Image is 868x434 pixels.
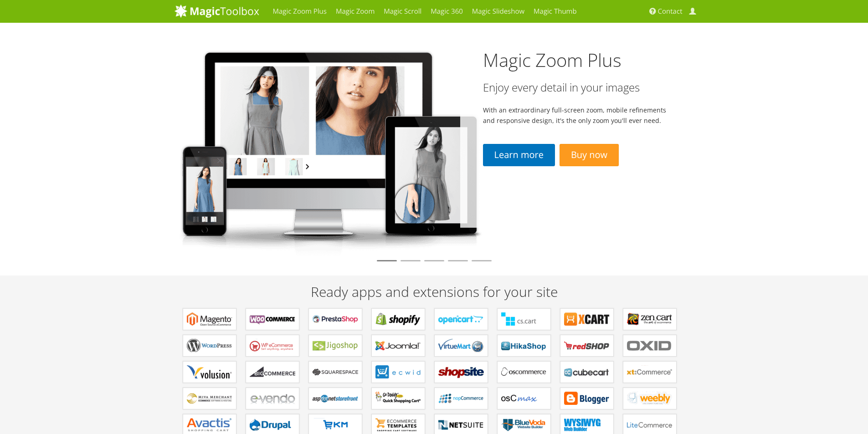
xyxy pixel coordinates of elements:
a: Extensions for e-vendo [246,388,299,409]
a: Extensions for ECWID [371,361,425,383]
b: Apps for Bigcommerce [250,365,295,379]
a: Components for redSHOP [560,335,614,357]
a: Extensions for Magento [183,308,236,330]
a: Plugins for Zen Cart [623,308,677,330]
img: magiczoomplus2-tablet.png [175,43,483,256]
a: Extensions for xt:Commerce [623,361,677,383]
a: Plugins for WooCommerce [246,308,299,330]
b: Extensions for EKM [313,418,358,432]
b: Plugins for WP e-Commerce [250,339,295,352]
a: Extensions for Miva Merchant [183,388,236,409]
b: Plugins for WordPress [187,339,232,352]
a: Magic Zoom Plus [483,47,621,72]
b: Extensions for AspDotNetStorefront [313,392,358,405]
a: Extensions for OXID [623,335,677,357]
b: Plugins for WooCommerce [250,312,295,326]
b: Extensions for WYSIWYG [564,418,610,432]
b: Plugins for Zen Cart [627,312,673,326]
a: Extensions for Squarespace [308,361,362,383]
b: Components for Joomla [375,339,421,352]
b: Extensions for ECWID [375,365,421,379]
b: Extensions for ShopSite [438,365,484,379]
b: Extensions for nopCommerce [438,392,484,405]
a: Modules for OpenCart [434,308,488,330]
a: Components for Joomla [371,335,425,357]
b: Modules for LiteCommerce [627,418,673,432]
b: Extensions for GoDaddy Shopping Cart [375,392,421,405]
a: Apps for Bigcommerce [246,361,299,383]
b: Extensions for e-vendo [250,392,295,405]
b: Apps for Shopify [375,312,421,326]
a: Components for HikaShop [497,335,551,357]
a: Modules for X-Cart [560,308,614,330]
a: Add-ons for CS-Cart [497,308,551,330]
b: Extensions for Avactis [187,418,232,432]
b: Components for HikaShop [501,339,547,352]
h3: Enjoy every detail in your images [483,82,671,93]
a: Modules for PrestaShop [308,308,362,330]
b: Extensions for Volusion [187,365,232,379]
b: Extensions for ecommerce Templates [375,418,421,432]
h2: Ready apps and extensions for your site [175,284,694,299]
a: Learn more [483,144,555,166]
b: Extensions for NetSuite [438,418,484,432]
b: Extensions for Weebly [627,392,673,405]
a: Plugins for WP e-Commerce [246,335,299,357]
b: Components for VirtueMart [438,339,484,352]
a: Extensions for nopCommerce [434,388,488,409]
p: With an extraordinary full-screen zoom, mobile refinements and responsive design, it's the only z... [483,105,671,126]
a: Extensions for Weebly [623,388,677,409]
b: Extensions for OXID [627,339,673,352]
a: Extensions for ShopSite [434,361,488,383]
a: Extensions for Blogger [560,388,614,409]
b: Extensions for Miva Merchant [187,392,232,405]
a: Plugins for WordPress [183,335,236,357]
a: Extensions for GoDaddy Shopping Cart [371,388,425,409]
b: Modules for Drupal [250,418,295,432]
b: Extensions for Blogger [564,392,610,405]
b: Add-ons for osCMax [501,392,547,405]
b: Plugins for CubeCart [564,365,610,379]
span: Contact [658,7,683,16]
a: Plugins for Jigoshop [308,335,362,357]
a: Extensions for Volusion [183,361,236,383]
b: Modules for X-Cart [564,312,610,326]
b: Modules for PrestaShop [313,312,358,326]
a: Buy now [560,144,619,166]
b: Extensions for Squarespace [313,365,358,379]
b: Add-ons for osCommerce [501,365,547,379]
b: Plugins for Jigoshop [313,339,358,352]
b: Extensions for xt:Commerce [627,365,673,379]
a: Add-ons for osCommerce [497,361,551,383]
b: Modules for OpenCart [438,312,484,326]
a: Add-ons for osCMax [497,388,551,409]
a: Components for VirtueMart [434,335,488,357]
b: Add-ons for CS-Cart [501,312,547,326]
b: Extensions for Magento [187,312,232,326]
a: Plugins for CubeCart [560,361,614,383]
img: MagicToolbox.com - Image tools for your website [175,4,259,18]
a: Extensions for AspDotNetStorefront [308,388,362,409]
b: Extensions for BlueVoda [501,418,547,432]
b: Components for redSHOP [564,339,610,352]
a: Apps for Shopify [371,308,425,330]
